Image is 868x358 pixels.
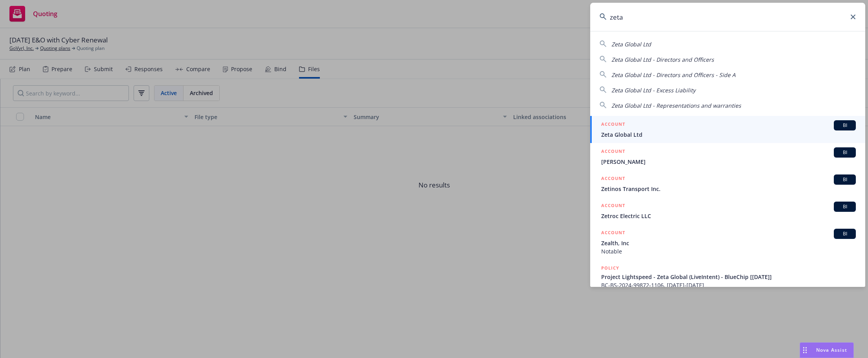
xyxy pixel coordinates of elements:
span: Project Lightspeed - Zeta Global (LiveIntent) - BlueChip [[DATE]] [601,273,856,281]
span: BI [837,149,853,156]
a: ACCOUNTBIZetroc Electric LLC [590,197,865,224]
span: [PERSON_NAME] [601,158,856,166]
span: Nova Assist [816,347,847,353]
h5: ACCOUNT [601,147,625,157]
span: Zeta Global Ltd - Representations and warranties [611,102,741,109]
h5: ACCOUNT [601,120,625,130]
a: ACCOUNTBIZealth, IncNotable [590,224,865,260]
span: BI [837,122,853,129]
span: BC-BS-2024-99872-1106, [DATE]-[DATE] [601,281,856,289]
div: Drag to move [800,343,810,358]
span: Zealth, Inc [601,239,856,247]
span: Zeta Global Ltd [611,40,651,48]
h5: POLICY [601,264,619,272]
span: Zeta Global Ltd - Excess Liability [611,86,696,94]
h5: ACCOUNT [601,202,625,211]
span: Zetroc Electric LLC [601,212,856,220]
a: ACCOUNTBIZetinos Transport Inc. [590,170,865,197]
span: BI [837,203,853,210]
button: Nova Assist [800,342,854,358]
a: POLICYProject Lightspeed - Zeta Global (LiveIntent) - BlueChip [[DATE]]BC-BS-2024-99872-1106, [DA... [590,260,865,294]
a: ACCOUNTBIZeta Global Ltd [590,116,865,143]
span: Zeta Global Ltd [601,130,856,139]
input: Search... [590,3,865,31]
h5: ACCOUNT [601,229,625,238]
h5: ACCOUNT [601,174,625,184]
span: Notable [601,247,856,255]
span: Zeta Global Ltd - Directors and Officers - Side A [611,71,736,79]
span: Zeta Global Ltd - Directors and Officers [611,56,714,63]
span: BI [837,176,853,183]
span: BI [837,230,853,237]
a: ACCOUNTBI[PERSON_NAME] [590,143,865,170]
span: Zetinos Transport Inc. [601,185,856,193]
